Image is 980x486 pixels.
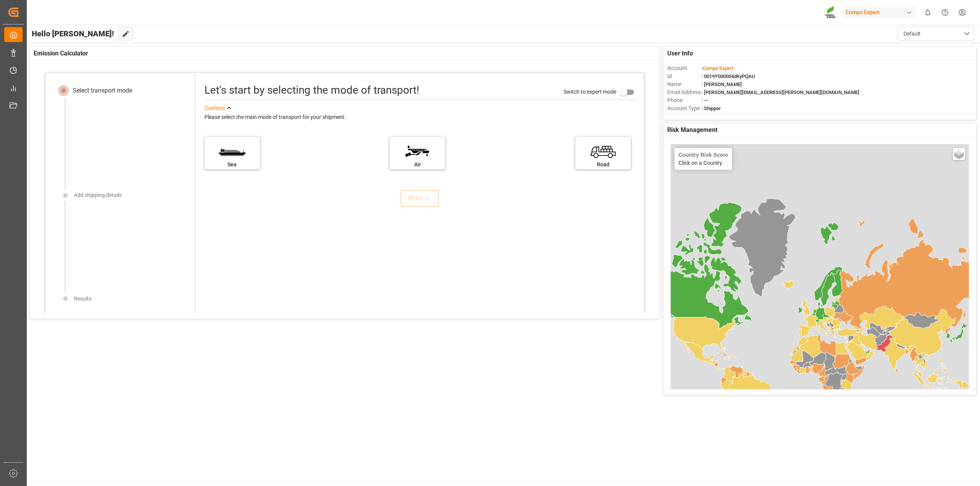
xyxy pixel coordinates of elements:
[34,49,88,58] span: Emission Calculator
[208,161,256,169] div: Sea
[579,161,627,169] div: Road
[408,194,431,203] div: NEXT
[898,26,974,41] button: open menu
[667,104,702,112] span: Account Type
[667,80,702,88] span: Name
[953,148,965,160] a: Layers
[667,125,717,135] span: Risk Management
[204,113,639,122] div: Please select the main mode of transport for your shipment.
[843,7,916,18] div: Compo Expert
[667,88,702,96] span: Email Address
[678,152,728,166] div: Click on a Country
[667,49,693,58] span: User Info
[204,104,225,113] div: See less
[703,65,733,71] span: Compo Expert
[74,295,91,303] div: Results
[936,4,954,21] button: Help Center
[843,5,919,20] button: Compo Expert
[825,6,837,19] img: Screenshot%202023-09-29%20at%2010.02.21.png_1712312052.png
[702,65,733,71] span: :
[563,89,616,95] span: Switch to expert mode
[919,4,936,21] button: show 0 new notifications
[702,89,859,95] span: : [PERSON_NAME][EMAIL_ADDRESS][PERSON_NAME][DOMAIN_NAME]
[73,86,132,95] div: Select transport mode
[702,106,721,111] span: : Shipper
[702,73,755,79] span: : 0019Y000004dKyPQAU
[702,81,742,87] span: : [PERSON_NAME]
[394,161,441,169] div: Air
[903,30,921,38] span: Default
[678,152,728,158] h4: Country Risk Score
[667,96,702,104] span: Phone
[32,26,114,41] span: Hello [PERSON_NAME]!
[74,191,122,199] div: Add shipping details
[667,64,702,72] span: Account
[204,82,419,98] div: Let's start by selecting the mode of transport!
[667,72,702,80] span: Id
[702,98,708,103] span: : —
[400,190,439,207] button: NEXT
